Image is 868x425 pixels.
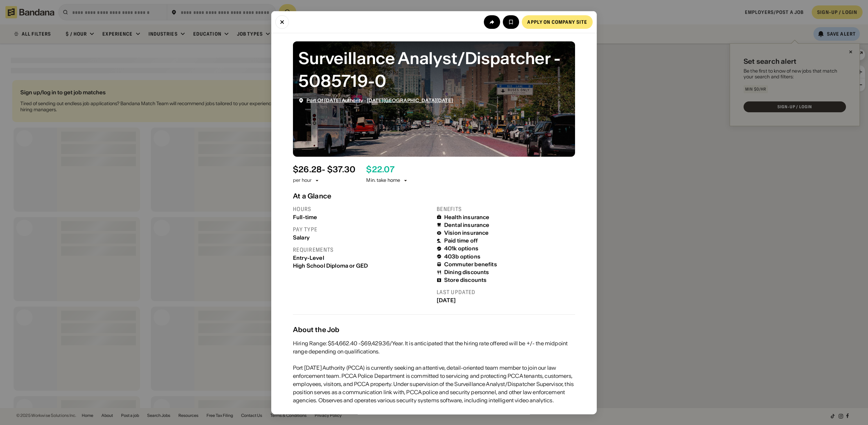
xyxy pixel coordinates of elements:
div: At a Glance [293,192,575,200]
div: Commuter benefits [444,261,497,267]
div: · [307,97,453,103]
div: [DATE] [437,297,575,304]
button: Close [275,15,289,28]
div: About the Job [293,326,575,334]
div: per hour [293,177,312,184]
div: Last updated [437,289,575,296]
div: Paid time off [444,237,478,244]
div: Dental insurance [444,221,490,228]
div: Dining discounts [444,269,489,275]
div: Requirements [293,246,431,253]
div: Vision insurance [444,230,489,236]
div: Pay type [293,226,431,233]
div: Health insurance [444,214,490,220]
div: Min. take home [366,177,408,184]
div: Store discounts [444,277,487,283]
div: Benefits [437,205,575,212]
div: $ 26.28 - $37.30 [293,165,355,174]
div: Hiring Range: $54,662.40 -$69,429.36/Year. It is anticipated that the hiring rate offered will be... [293,339,575,421]
a: [DATE][GEOGRAPHIC_DATA][DATE] [367,97,453,103]
div: ESSENTIAL FUNCTIONS [293,413,358,420]
div: 403b options [444,253,480,259]
div: Apply on company site [527,19,587,24]
a: Port Of [DATE] Authority [307,97,363,103]
div: Full-time [293,214,431,220]
div: Salary [293,234,431,240]
div: 401k options [444,245,478,252]
div: Entry-Level [293,254,431,261]
div: High School Diploma or GED [293,262,431,269]
div: $ 22.07 [366,165,394,174]
div: Hours [293,205,431,212]
div: Surveillance Analyst/Dispatcher - 5085719-0 [298,46,570,92]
